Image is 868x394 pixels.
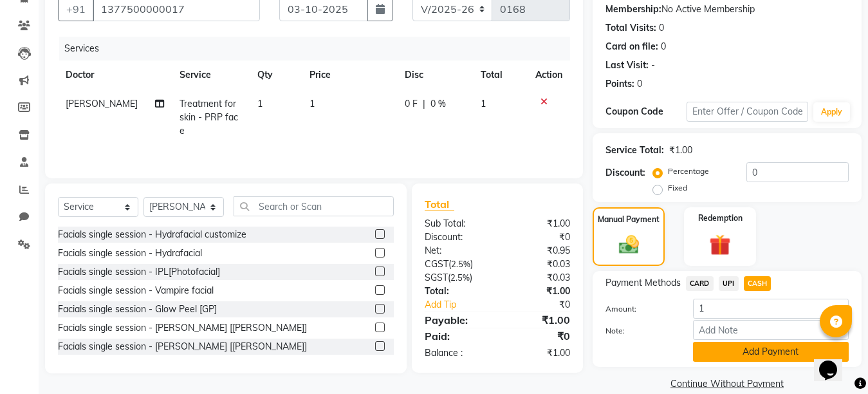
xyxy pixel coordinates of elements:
div: ( ) [415,258,497,271]
div: - [651,59,655,72]
div: Facials single session - IPL[Photofacial] [58,265,220,279]
span: 0 F [405,97,418,111]
span: Treatment for skin - PRP face [180,98,238,136]
div: Balance : [415,346,497,360]
div: ₹1.00 [669,144,692,157]
th: Price [302,61,397,89]
span: 2.5% [451,259,470,269]
div: ( ) [415,271,497,285]
div: 0 [661,40,666,53]
label: Fixed [668,182,687,194]
a: Add Tip [415,298,511,312]
input: Enter Offer / Coupon Code [687,102,808,122]
div: 0 [637,77,642,91]
th: Total [473,61,528,89]
div: Last Visit: [605,59,649,72]
input: Search or Scan [234,196,394,216]
div: Services [59,37,580,61]
div: Card on file: [605,40,658,53]
div: Coupon Code [605,105,687,118]
div: Facials single session - [PERSON_NAME] [[PERSON_NAME]] [58,340,307,353]
th: Doctor [58,61,172,89]
label: Percentage [668,165,709,177]
div: ₹1.00 [497,285,580,298]
div: ₹1.00 [497,346,580,360]
div: Total: [415,285,497,298]
div: ₹0 [497,328,580,344]
div: ₹0 [511,298,580,312]
div: ₹0.03 [497,258,580,271]
span: 0 % [430,97,446,111]
div: Facials single session - Glow Peel [GP] [58,303,217,316]
label: Note: [596,325,683,337]
div: 0 [659,21,664,35]
iframe: chat widget [814,342,855,381]
div: Facials single session - Hydrafacial [58,247,202,260]
a: Continue Without Payment [595,377,859,391]
div: ₹0.03 [497,271,580,285]
input: Add Note [693,320,849,340]
div: No Active Membership [605,3,849,16]
th: Service [172,61,250,89]
img: _cash.svg [613,233,645,256]
button: Add Payment [693,342,849,362]
span: 1 [257,98,263,109]
div: Discount: [605,166,645,180]
span: 1 [481,98,486,109]
div: Total Visits: [605,21,656,35]
div: Sub Total: [415,217,497,230]
div: Membership: [605,3,661,16]
th: Action [528,61,570,89]
div: ₹1.00 [497,312,580,328]
div: ₹0.95 [497,244,580,258]
button: Apply [813,102,850,122]
div: Facials single session - [PERSON_NAME] [[PERSON_NAME]] [58,321,307,335]
div: ₹0 [497,230,580,244]
span: CARD [686,276,714,291]
span: SGST [425,272,448,283]
label: Amount: [596,303,683,315]
th: Disc [397,61,473,89]
span: Total [425,198,454,211]
span: [PERSON_NAME] [66,98,138,109]
span: UPI [719,276,739,291]
div: Net: [415,244,497,258]
div: Facials single session - Hydrafacial customize [58,228,246,241]
span: 1 [309,98,315,109]
div: Points: [605,77,634,91]
th: Qty [250,61,302,89]
div: Service Total: [605,144,664,157]
input: Amount [693,299,849,319]
span: CGST [425,258,448,270]
label: Manual Payment [598,214,660,225]
span: | [423,97,425,111]
span: CASH [744,276,771,291]
span: 2.5% [450,272,470,283]
div: Payable: [415,312,497,328]
span: Payment Methods [605,276,681,290]
img: _gift.svg [703,232,737,258]
div: ₹1.00 [497,217,580,230]
div: Discount: [415,230,497,244]
label: Redemption [698,212,743,224]
div: Facials single session - Vampire facial [58,284,214,297]
div: Paid: [415,328,497,344]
